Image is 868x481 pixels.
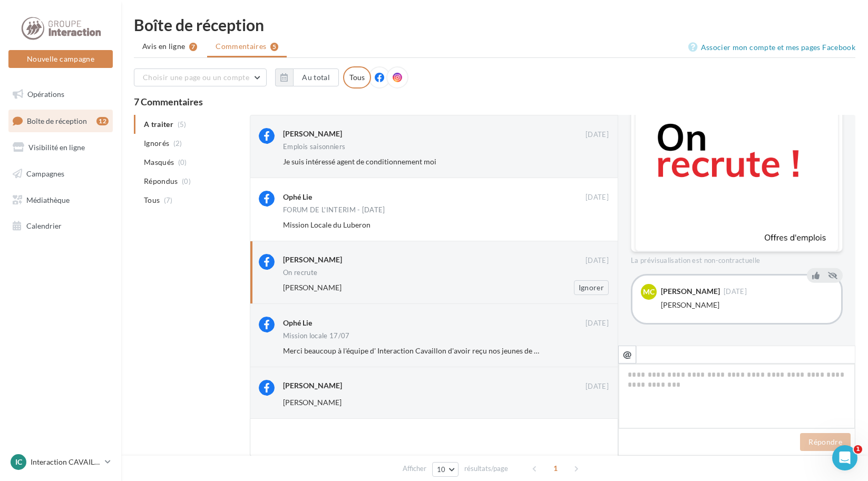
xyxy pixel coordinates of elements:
[178,158,187,166] span: (0)
[6,215,115,237] a: Calendrier
[144,138,169,149] span: Ignorés
[96,117,109,125] div: 12
[283,283,342,292] span: [PERSON_NAME]
[275,68,339,86] button: Au total
[283,254,342,265] div: [PERSON_NAME]
[182,177,191,185] span: (0)
[623,349,632,359] i: @
[293,68,339,86] button: Au total
[283,129,342,139] div: [PERSON_NAME]
[283,157,436,166] span: Je suis intéressé agent de conditionnement moi
[661,288,720,295] div: [PERSON_NAME]
[283,318,312,328] div: Ophé Lie
[8,50,113,68] button: Nouvelle campagne
[631,252,843,266] div: La prévisualisation est non-contractuelle
[643,287,655,297] span: MC
[586,382,609,391] span: [DATE]
[144,157,174,168] span: Masqués
[164,196,173,204] span: (7)
[283,220,370,229] span: Mission Locale du Luberon
[144,195,160,205] span: Tous
[144,176,178,186] span: Répondus
[574,280,609,295] button: Ignorer
[403,464,426,474] span: Afficher
[437,465,446,474] span: 10
[189,43,197,51] div: 7
[547,460,564,477] span: 1
[142,41,186,52] span: Avis en ligne
[283,346,804,355] span: Merci beaucoup à l'équipe d' Interaction Cavaillon d'avoir reçu nos jeunes de la Mission Locale d...
[134,68,267,86] button: Choisir une page ou un compte
[173,139,182,148] span: (2)
[586,319,609,328] span: [DATE]
[283,143,345,150] div: Emplois saisonniers
[800,433,851,451] button: Répondre
[134,97,855,106] div: 7 Commentaires
[31,457,101,467] p: Interaction CAVAILLON
[6,83,115,105] a: Opérations
[618,346,636,364] button: @
[283,380,342,391] div: [PERSON_NAME]
[26,169,64,178] span: Campagnes
[283,269,317,276] div: On recrute
[134,17,855,33] div: Boîte de réception
[143,73,249,82] span: Choisir une page ou un compte
[688,41,855,54] a: Associer mon compte et mes pages Facebook
[15,457,22,467] span: IC
[6,110,115,132] a: Boîte de réception12
[28,143,85,152] span: Visibilité en ligne
[6,136,115,159] a: Visibilité en ligne
[724,288,747,295] span: [DATE]
[26,221,62,230] span: Calendrier
[661,300,833,310] div: [PERSON_NAME]
[26,195,70,204] span: Médiathèque
[27,90,64,99] span: Opérations
[283,192,312,202] div: Ophé Lie
[832,445,857,470] iframe: Intercom live chat
[586,256,609,266] span: [DATE]
[8,452,113,472] a: IC Interaction CAVAILLON
[6,163,115,185] a: Campagnes
[464,464,508,474] span: résultats/page
[854,445,862,454] span: 1
[283,332,350,339] div: Mission locale 17/07
[283,207,385,213] div: FORUM DE L'INTERIM - [DATE]
[586,193,609,202] span: [DATE]
[343,66,371,89] div: Tous
[6,189,115,211] a: Médiathèque
[432,462,459,477] button: 10
[586,130,609,140] span: [DATE]
[283,398,342,407] span: [PERSON_NAME]
[27,116,87,125] span: Boîte de réception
